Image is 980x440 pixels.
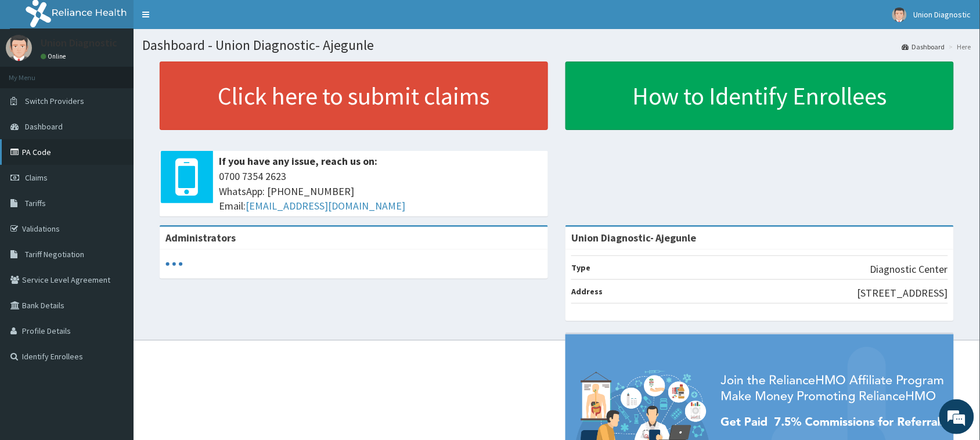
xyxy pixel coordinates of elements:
a: Dashboard [902,42,945,52]
p: Diagnostic Center [870,262,948,277]
b: If you have any issue, reach us on: [219,154,377,168]
img: User Image [892,8,907,22]
img: User Image [6,35,32,61]
a: Click here to submit claims [160,62,548,130]
a: Online [41,52,69,60]
b: Administrators [165,231,236,244]
p: [STREET_ADDRESS] [858,286,948,301]
span: Tariff Negotiation [25,249,84,259]
svg: audio-loading [165,255,183,273]
strong: Union Diagnostic- Ajegunle [571,231,697,244]
span: Claims [25,172,48,183]
h1: Dashboard - Union Diagnostic- Ajegunle [142,38,971,53]
b: Address [571,286,603,297]
span: 0700 7354 2623 WhatsApp: [PHONE_NUMBER] Email: [219,169,542,214]
li: Here [946,42,971,52]
span: Switch Providers [25,96,84,106]
p: Union Diagnostic [41,38,117,48]
b: Type [571,262,590,273]
a: [EMAIL_ADDRESS][DOMAIN_NAME] [246,199,405,212]
span: Union Diagnostic [914,9,971,20]
span: Tariffs [25,198,46,208]
a: How to Identify Enrollees [565,62,954,130]
span: Dashboard [25,121,63,132]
